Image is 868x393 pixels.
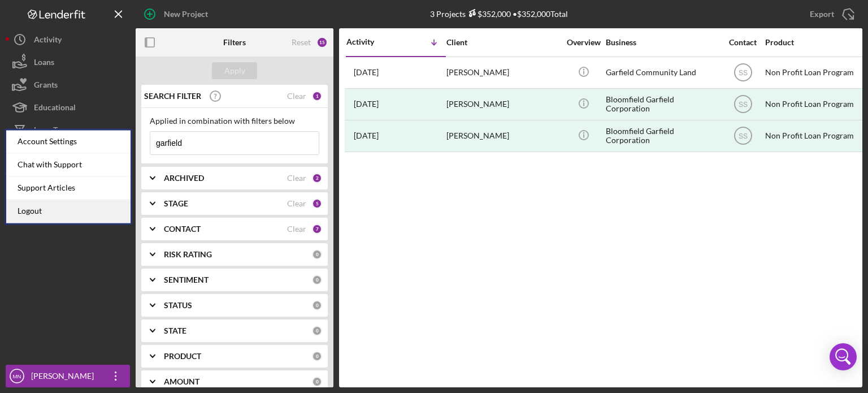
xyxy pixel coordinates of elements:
[13,373,21,379] text: MN
[6,28,130,51] button: Activity
[223,38,246,47] b: Filters
[606,89,719,119] div: Bloomfield Garfield Corporation
[28,365,102,390] div: [PERSON_NAME]
[354,68,379,77] time: 2025-09-16 04:47
[287,174,306,183] div: Clear
[6,130,131,153] div: Account Settings
[164,250,212,259] b: RISK RATING
[6,96,130,119] button: Educational
[292,38,311,47] div: Reset
[6,365,130,387] button: MN[PERSON_NAME]
[212,62,257,79] button: Apply
[606,58,719,88] div: Garfield Community Land
[606,121,719,151] div: Bloomfield Garfield Corporation
[164,352,201,361] b: PRODUCT
[830,343,857,370] div: Open Intercom Messenger
[312,198,322,209] div: 5
[34,119,71,144] div: Long-Term
[346,37,396,46] div: Activity
[287,92,306,101] div: Clear
[354,131,379,140] time: 2023-07-05 15:24
[136,3,219,25] button: New Project
[164,275,209,284] b: SENTIMENT
[164,326,186,335] b: STATE
[738,101,747,109] text: SS
[466,9,511,19] div: $352,000
[606,38,719,47] div: Business
[312,377,322,387] div: 0
[798,3,862,25] button: Export
[164,199,188,208] b: STAGE
[164,301,192,310] b: STATUS
[446,121,559,151] div: [PERSON_NAME]
[312,326,322,336] div: 0
[312,224,322,234] div: 7
[6,176,131,200] a: Support Articles
[34,74,58,99] div: Grants
[164,174,204,183] b: ARCHIVED
[34,96,76,122] div: Educational
[312,173,322,183] div: 2
[150,116,319,126] div: Applied in combination with filters below
[164,224,201,234] b: CONTACT
[34,51,54,76] div: Loans
[287,224,306,234] div: Clear
[738,132,747,140] text: SS
[34,28,62,54] div: Activity
[446,58,559,88] div: [PERSON_NAME]
[6,74,130,96] button: Grants
[354,100,379,109] time: 2024-03-01 18:03
[224,62,245,79] div: Apply
[312,300,322,310] div: 0
[287,199,306,208] div: Clear
[312,275,322,285] div: 0
[6,153,131,176] div: Chat with Support
[722,38,764,47] div: Contact
[738,69,747,77] text: SS
[164,377,199,386] b: AMOUNT
[6,119,130,141] button: Long-Term
[6,200,131,223] a: Logout
[312,249,322,260] div: 0
[312,351,322,361] div: 0
[164,3,208,25] div: New Project
[312,91,322,101] div: 1
[6,51,130,74] button: Loans
[446,89,559,119] div: [PERSON_NAME]
[446,38,559,47] div: Client
[562,38,605,47] div: Overview
[316,37,328,48] div: 15
[430,9,568,19] div: 3 Projects • $352,000 Total
[144,92,201,101] b: SEARCH FILTER
[810,3,834,25] div: Export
